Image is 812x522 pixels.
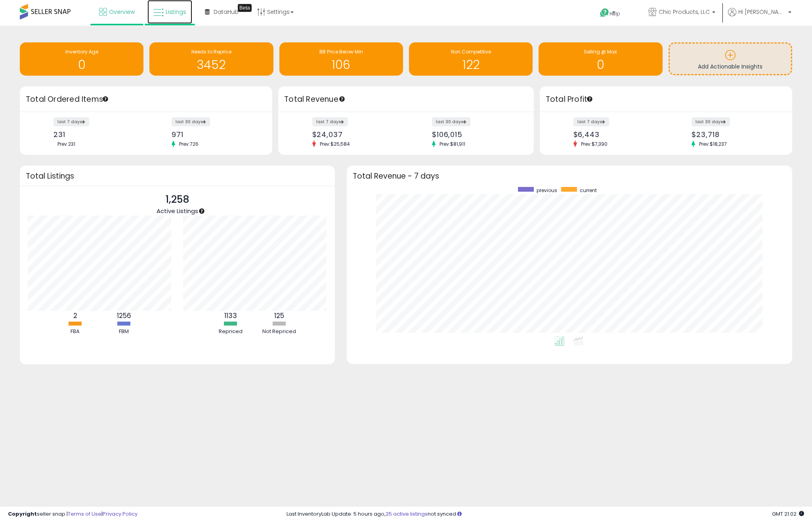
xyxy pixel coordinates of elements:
h3: Total Ordered Items [26,94,266,105]
div: 231 [53,130,140,139]
b: 125 [274,311,284,320]
h3: Total Revenue [284,94,528,105]
b: 1256 [117,311,131,320]
label: last 30 days [432,117,470,126]
div: Tooltip anchor [198,208,205,215]
a: Non Competitive 122 [409,42,533,76]
a: Selling @ Max 0 [539,42,662,76]
div: $6,443 [573,130,660,139]
b: 1133 [224,311,237,320]
a: BB Price Below Min 106 [279,42,403,76]
h1: 0 [24,58,139,71]
span: BB Price Below Min [319,48,363,55]
a: Help [594,2,636,26]
div: $24,037 [312,130,400,139]
span: Add Actionable Insights [698,63,762,70]
span: Prev: $7,390 [577,141,611,147]
a: Hi [PERSON_NAME] [728,8,791,26]
span: Overview [109,8,135,16]
div: Tooltip anchor [238,4,252,12]
span: Inventory Age [65,48,98,55]
span: current [580,187,597,194]
h1: 0 [543,58,658,71]
div: $106,015 [432,130,520,139]
span: Prev: $18,237 [695,141,731,147]
label: last 30 days [172,117,210,126]
div: Repriced [207,328,254,335]
label: last 30 days [692,117,730,126]
a: Inventory Age 0 [20,42,143,76]
div: Tooltip anchor [102,95,109,103]
h3: Total Profit [546,94,786,105]
div: Tooltip anchor [338,95,346,103]
span: Non Competitive [451,48,491,55]
span: Prev: 231 [53,141,79,147]
div: Tooltip anchor [586,95,593,103]
p: 1,258 [157,192,198,207]
h1: 106 [283,58,399,71]
span: Selling @ Max [584,48,617,55]
span: Hi [PERSON_NAME] [738,8,786,16]
label: last 7 days [53,117,89,126]
div: FBA [52,328,99,335]
label: last 7 days [312,117,348,126]
div: 971 [172,130,258,139]
h3: Total Listings [26,173,329,179]
a: Add Actionable Insights [670,44,791,74]
h3: Total Revenue - 7 days [353,173,786,179]
span: Prev: $25,584 [316,141,354,147]
div: FBM [100,328,148,335]
span: Prev: $81,911 [436,141,469,147]
span: Prev: 726 [175,141,203,147]
span: Active Listings [157,207,198,215]
h1: 122 [413,58,529,71]
div: $23,718 [692,130,778,139]
h1: 3452 [153,58,269,71]
span: Needs to Reprice [191,48,231,55]
span: Chic Products, LLC [659,8,710,16]
span: previous [537,187,557,194]
span: Help [609,10,620,17]
b: 2 [73,311,77,320]
a: Needs to Reprice 3452 [149,42,273,76]
span: Listings [166,8,186,16]
label: last 7 days [573,117,609,126]
div: Not Repriced [256,328,303,335]
i: Get Help [600,8,609,18]
span: DataHub [214,8,239,16]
